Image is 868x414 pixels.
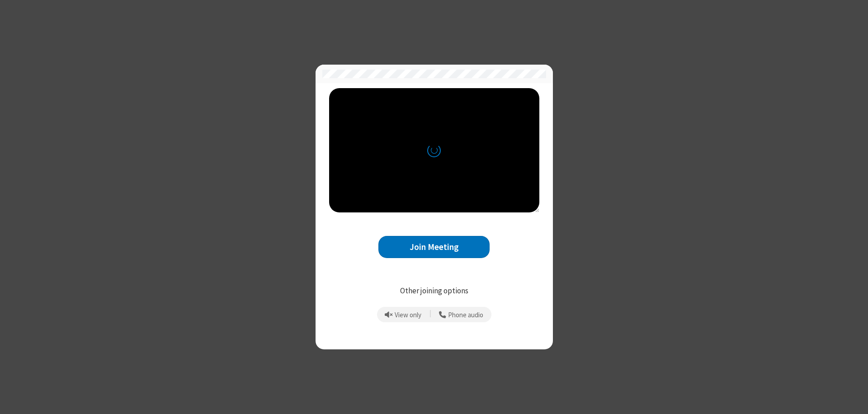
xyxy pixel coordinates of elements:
span: View only [395,311,421,319]
button: Prevent echo when there is already an active mic and speaker in the room. [382,307,425,322]
button: Use your phone for mic and speaker while you view the meeting on this device. [436,307,487,322]
span: Phone audio [448,311,483,319]
span: | [429,308,431,321]
button: Join Meeting [378,236,490,258]
p: Other joining options [329,285,539,297]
